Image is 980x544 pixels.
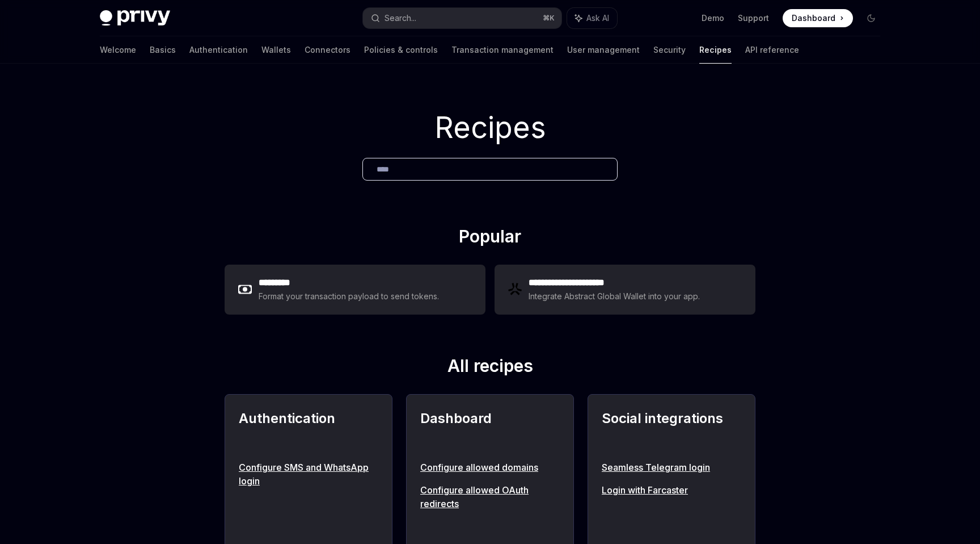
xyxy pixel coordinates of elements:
[543,14,555,23] span: ⌘ K
[792,12,835,24] span: Dashboard
[259,290,440,303] div: Format your transaction payload to send tokens.
[745,36,799,64] a: API reference
[602,483,741,497] a: Login with Farcaster
[602,408,741,449] h2: Social integrations
[451,36,554,64] a: Transaction management
[702,12,724,24] a: Demo
[239,461,378,488] a: Configure SMS and WhatsApp login
[529,290,701,303] div: Integrate Abstract Global Wallet into your app.
[862,9,880,27] button: Toggle dark mode
[239,408,378,449] h2: Authentication
[420,483,560,510] a: Configure allowed OAuth redirects
[225,226,755,251] h2: Popular
[189,36,248,64] a: Authentication
[385,11,416,25] div: Search...
[567,36,640,64] a: User management
[567,8,617,28] button: Ask AI
[225,355,755,380] h2: All recipes
[420,408,560,449] h2: Dashboard
[420,461,560,474] a: Configure allowed domains
[225,265,485,315] a: **** ****Format your transaction payload to send tokens.
[783,9,853,27] a: Dashboard
[364,36,438,64] a: Policies & controls
[363,8,561,28] button: Search...⌘K
[699,36,732,64] a: Recipes
[738,12,769,24] a: Support
[100,36,136,64] a: Welcome
[653,36,686,64] a: Security
[261,36,291,64] a: Wallets
[602,461,741,474] a: Seamless Telegram login
[305,36,350,64] a: Connectors
[150,36,176,64] a: Basics
[100,10,170,26] img: dark logo
[586,12,609,24] span: Ask AI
